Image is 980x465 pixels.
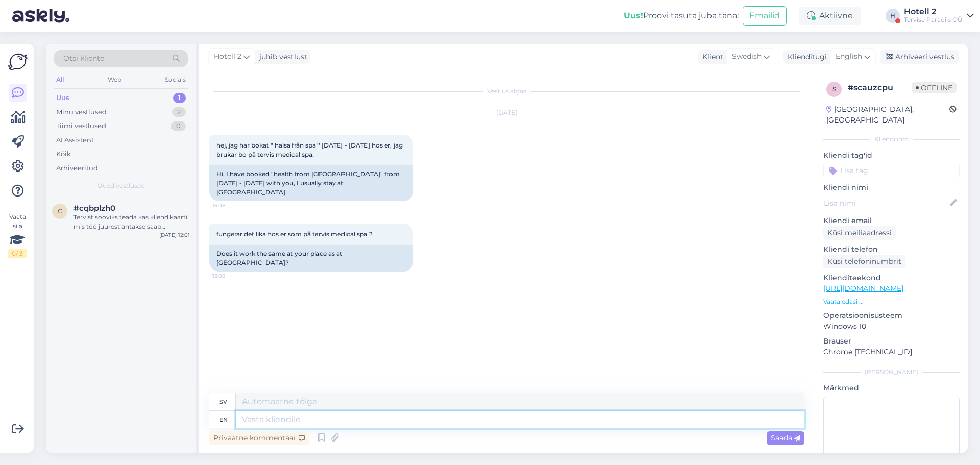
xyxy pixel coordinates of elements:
p: Kliendi telefon [823,244,960,255]
div: Klienditugi [783,52,827,62]
div: 1 [173,93,186,103]
div: Kõik [56,149,71,159]
a: Hotell 2Tervise Paradiis OÜ [904,8,974,24]
div: Küsi telefoninumbrit [823,255,905,268]
span: Offline [912,82,957,93]
p: Operatsioonisüsteem [823,310,960,321]
input: Lisa nimi [824,198,948,209]
div: 0 [171,121,186,131]
span: c [58,207,62,215]
div: Vestlus algas [209,87,804,96]
div: Hotell 2 [904,8,963,16]
span: fungerar det lika hos er som på tervis medical spa ? [216,230,373,238]
p: Kliendi email [823,215,960,226]
input: Lisa tag [823,163,960,178]
div: All [54,73,66,86]
div: Proovi tasuta juba täna: [624,10,739,22]
span: 15:08 [212,202,251,209]
div: Does it work the same at your place as at [GEOGRAPHIC_DATA]? [209,245,413,272]
div: [DATE] [209,108,804,117]
p: Klienditeekond [823,273,960,283]
img: Askly Logo [8,52,28,71]
span: Otsi kliente [63,53,104,64]
div: Web [106,73,124,86]
span: s [832,85,836,93]
div: en [219,411,228,428]
p: Windows 10 [823,321,960,332]
div: Tiimi vestlused [56,121,106,131]
div: Küsi meiliaadressi [823,226,896,240]
p: Chrome [TECHNICAL_ID] [823,347,960,357]
div: Minu vestlused [56,107,107,117]
div: Vaata siia [8,212,27,258]
div: sv [219,393,227,410]
p: Brauser [823,336,960,347]
div: Tervise Paradiis OÜ [904,16,963,24]
div: juhib vestlust [255,52,307,62]
p: Märkmed [823,383,960,394]
div: Uus [56,93,69,103]
span: Saada [771,433,800,443]
div: Hi, I have booked "health from [GEOGRAPHIC_DATA]" from [DATE] - [DATE] with you, I usually stay a... [209,165,413,201]
span: #cqbplzh0 [73,204,115,213]
div: [GEOGRAPHIC_DATA], [GEOGRAPHIC_DATA] [826,104,949,126]
p: Kliendi nimi [823,182,960,193]
div: Arhiveeri vestlus [880,50,959,64]
div: Socials [163,73,188,86]
div: 0 / 3 [8,249,27,258]
span: Swedish [732,51,762,62]
div: [DATE] 12:01 [159,231,190,239]
p: Vaata edasi ... [823,297,960,306]
div: Arhiveeritud [56,163,98,174]
div: Klient [698,52,723,62]
span: 15:08 [212,272,251,280]
a: [URL][DOMAIN_NAME] [823,284,903,293]
div: AI Assistent [56,135,94,145]
div: # scauzcpu [848,82,912,94]
span: hej, jag har bokat " hälsa från spa " [DATE] - [DATE] hos er, jag brukar bo på tervis medical spa. [216,141,404,158]
div: [PERSON_NAME] [823,368,960,377]
div: Aktiivne [799,7,861,25]
div: H [886,9,900,23]
div: 2 [172,107,186,117]
span: Hotell 2 [214,51,241,62]
b: Uus! [624,11,643,20]
span: English [836,51,862,62]
p: Kliendi tag'id [823,150,960,161]
div: Privaatne kommentaar [209,431,309,445]
div: Kliendi info [823,135,960,144]
span: Uued vestlused [97,181,145,190]
div: Tervist sooviks teada kas kliendikaarti mis töö juurest antakse saab kasutada piljardi või bowlin... [73,213,190,231]
button: Emailid [743,6,787,26]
